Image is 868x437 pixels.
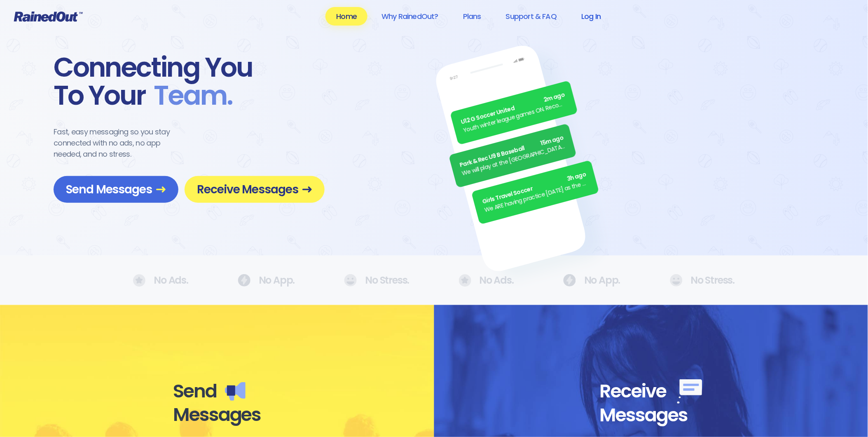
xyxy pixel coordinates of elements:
[173,380,261,403] div: Send
[371,7,449,26] a: Why RainedOut?
[571,7,611,26] a: Log In
[197,182,312,197] span: Receive Messages
[54,176,178,203] a: Send Messages
[225,382,246,401] img: Send messages
[540,134,564,148] span: 15m ago
[481,170,587,207] div: Girls Travel Soccer
[344,274,409,287] div: No Stress.
[670,274,683,287] img: No Ads.
[238,274,295,287] div: No App.
[563,274,620,287] div: No App.
[677,379,702,404] img: Receive messages
[599,404,702,427] div: Messages
[462,99,568,135] div: Youth winter league games ON. Recommend running shoes/sneakers for players as option for footwear.
[459,274,514,287] div: No Ads.
[459,134,565,170] div: Park & Rec U9 B Baseball
[146,82,232,110] span: Team .
[344,274,357,287] img: No Ads.
[484,179,590,215] div: We ARE having practice [DATE] as the sun is finally out.
[461,142,567,178] div: We will play at the [GEOGRAPHIC_DATA]. Wear white, be at the field by 5pm.
[566,170,587,184] span: 3h ago
[495,7,567,26] a: Support & FAQ
[133,274,145,287] img: No Ads.
[452,7,492,26] a: Plans
[670,274,735,287] div: No Stress.
[133,274,188,287] div: No Ads.
[185,176,325,203] a: Receive Messages
[543,91,566,105] span: 2m ago
[599,379,702,404] div: Receive
[325,7,367,26] a: Home
[54,54,325,110] div: Connecting You To Your
[563,274,576,287] img: No Ads.
[460,91,566,127] div: U12 G Soccer United
[173,403,261,426] div: Messages
[54,126,185,160] div: Fast, easy messaging so you stay connected with no ads, no app needed, and no stress.
[459,274,471,287] img: No Ads.
[238,274,250,287] img: No Ads.
[66,182,166,197] span: Send Messages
